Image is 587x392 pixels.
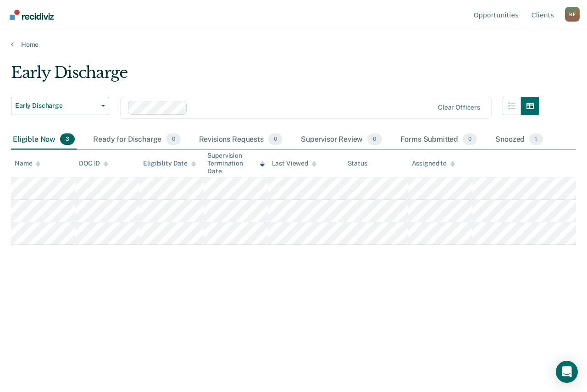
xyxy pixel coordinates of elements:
div: Last Viewed [272,160,316,167]
div: Supervisor Review0 [299,130,384,150]
div: Assigned to [412,160,455,167]
span: 0 [268,133,282,145]
span: 0 [367,133,382,145]
div: Eligible Now3 [11,130,77,150]
img: Recidiviz [10,10,54,20]
div: Eligibility Date [143,160,196,167]
div: DOC ID [79,160,108,167]
div: Clear officers [438,104,480,111]
div: Supervision Termination Date [207,152,264,175]
div: Forms Submitted0 [399,130,479,150]
div: Name [15,160,40,167]
div: Early Discharge [11,63,539,89]
div: B F [565,7,580,22]
div: Ready for Discharge0 [91,130,182,150]
span: Early Discharge [15,102,98,110]
button: Early Discharge [11,97,109,115]
div: Snoozed1 [493,130,544,150]
span: 0 [463,133,477,145]
span: 3 [60,133,75,145]
a: Home [11,40,576,49]
button: Profile dropdown button [565,7,580,22]
span: 0 [166,133,180,145]
div: Revisions Requests0 [197,130,284,150]
span: 1 [529,133,543,145]
div: Open Intercom Messenger [556,361,578,383]
div: Status [348,160,367,167]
